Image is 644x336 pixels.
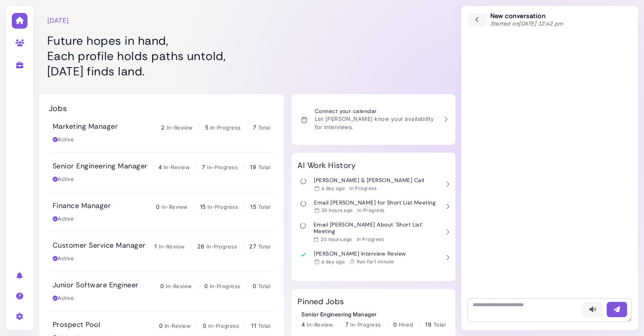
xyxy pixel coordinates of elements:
[297,297,344,306] h2: Pinned Jobs
[393,321,397,328] span: 0
[154,243,157,250] span: 1
[160,283,164,289] span: 0
[53,281,139,290] h3: Junior Software Engineer
[433,321,446,328] span: Total
[258,204,270,210] span: Total
[49,192,274,232] a: Finance Manager 0 In-Review 15 In-Progress 15 Total Active
[307,321,333,328] span: In-Review
[53,175,74,183] div: Active
[297,161,356,170] h2: AI Work History
[490,20,563,27] span: Started on
[295,104,451,135] a: Connect your calendar Let [PERSON_NAME] know your availability for interviews.
[258,323,270,329] span: Total
[249,243,256,250] span: 27
[204,283,208,289] span: 0
[258,283,270,289] span: Total
[321,236,352,242] time: Sep 16, 2025
[49,104,67,113] h2: Jobs
[210,124,241,131] span: In-Progress
[321,185,345,191] time: Sep 16, 2025
[53,321,100,329] h3: Prospect Pool
[312,273,439,286] h3: [PERSON_NAME]'s Customer Service Manager Evaluation
[314,199,435,206] h3: Email [PERSON_NAME] for Short List Meeting
[207,164,238,170] span: In-Progress
[253,124,256,131] span: 7
[53,241,146,250] h3: Customer Service Manager
[314,250,406,257] h3: [PERSON_NAME] Interview Review
[258,243,270,250] span: Total
[53,162,147,171] h3: Senior Engineering Manager
[253,283,256,289] span: 0
[197,243,205,250] span: 26
[158,164,162,170] span: 4
[49,232,274,271] a: Customer Service Manager 1 In-Review 26 In-Progress 27 Total Active
[301,321,305,328] span: 4
[350,321,381,328] span: In-Progress
[53,294,74,302] div: Active
[321,259,345,265] time: Sep 16, 2025
[250,203,256,210] span: 15
[301,310,446,318] div: Senior Engineering Manager
[321,207,353,213] time: Sep 16, 2025
[205,124,208,131] span: 5
[47,16,69,25] time: [DATE]
[47,33,304,79] h1: Future hopes in hand, Each profile holds paths untold, [DATE] finds land.
[357,259,394,265] span: Ran for 1 minute
[53,202,111,210] h3: Finance Manager
[425,321,431,328] span: 19
[49,113,274,152] a: Marketing Manager 2 In-Review 5 In-Progress 7 Total Active
[53,122,118,131] h3: Marketing Manager
[165,323,191,329] span: In-Review
[159,322,163,329] span: 0
[519,20,563,27] time: [DATE] 12:42 pm
[202,164,205,170] span: 7
[357,236,384,243] div: In Progress
[210,283,240,289] span: In-Progress
[161,204,187,210] span: In-Review
[53,215,74,223] div: Active
[301,310,446,329] a: Senior Engineering Manager 4 In-Review 7 In-Progress 0 Hired 19 Total
[349,185,376,192] div: In Progress
[208,323,239,329] span: In-Progress
[314,177,424,184] h3: [PERSON_NAME] & [PERSON_NAME] Call
[258,124,270,131] span: Total
[159,243,185,250] span: In-Review
[258,164,270,170] span: Total
[164,164,190,170] span: In-Review
[49,272,274,311] a: Junior Software Engineer 0 In-Review 0 In-Progress 0 Total Active
[200,203,206,210] span: 15
[345,321,349,328] span: 7
[156,203,160,210] span: 0
[207,204,238,210] span: In-Progress
[53,255,74,263] div: Active
[161,124,165,131] span: 2
[49,153,274,192] a: Senior Engineering Manager 4 In-Review 7 In-Progress 19 Total Active
[490,12,563,27] div: New conversation
[167,124,193,131] span: In-Review
[166,283,192,289] span: In-Review
[399,321,413,328] span: Hired
[315,108,438,115] h3: Connect your calendar
[250,164,256,170] span: 19
[314,221,440,235] h3: Email [PERSON_NAME] About 'Short List' Meeting
[315,115,438,131] p: Let [PERSON_NAME] know your availability for interviews.
[357,207,384,214] div: In Progress
[203,322,206,329] span: 0
[53,136,74,144] div: Active
[251,322,256,329] span: 11
[206,243,237,250] span: In-Progress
